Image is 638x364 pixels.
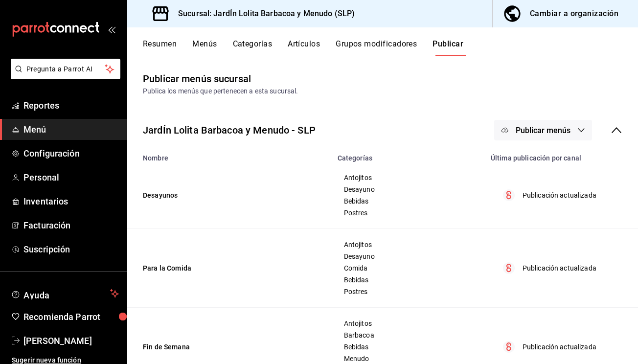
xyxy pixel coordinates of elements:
button: Artículos [288,39,320,56]
span: Postres [344,288,473,295]
th: Nombre [127,148,332,162]
p: Publicación actualizada [523,263,596,273]
td: Para la Comida [127,229,332,308]
span: Antojitos [344,241,473,248]
span: Bebidas [344,198,473,205]
span: Reportes [23,99,119,112]
button: open_drawer_menu [108,25,115,33]
div: navigation tabs [143,39,638,56]
span: [PERSON_NAME] [23,334,119,347]
span: Inventarios [23,195,119,208]
button: Pregunta a Parrot AI [11,59,120,79]
button: Publicar [433,39,463,56]
span: Bebidas [344,276,473,283]
div: Cambiar a organización [530,7,618,21]
span: Personal [23,171,119,184]
span: Pregunta a Parrot AI [26,64,105,74]
p: Publicación actualizada [523,190,596,201]
span: Desayuno [344,186,473,193]
span: Suscripción [23,243,119,256]
div: Publicar menús sucursal [143,71,251,86]
th: Categorías [332,148,485,162]
button: Categorías [233,39,273,56]
span: Postres [344,209,473,216]
button: Publicar menús [494,120,592,140]
span: Facturación [23,219,119,232]
button: Menús [192,39,217,56]
span: Bebidas [344,343,473,350]
div: JardÍn Lolita Barbacoa y Menudo - SLP [143,123,316,137]
span: Configuración [23,147,119,160]
div: Publica los menús que pertenecen a esta sucursal. [143,86,622,96]
button: Grupos modificadores [336,39,417,56]
span: Antojitos [344,320,473,327]
a: Pregunta a Parrot AI [7,71,120,81]
span: Desayuno [344,253,473,260]
th: Última publicación por canal [485,148,638,162]
span: Menudo [344,355,473,362]
span: Ayuda [23,288,106,299]
button: Resumen [143,39,177,56]
span: Menú [23,123,119,136]
span: Antojitos [344,174,473,181]
span: Barbacoa [344,332,473,339]
p: Publicación actualizada [523,342,596,352]
span: Comida [344,265,473,272]
span: Publicar menús [516,126,570,135]
h3: Sucursal: JardÍn Lolita Barbacoa y Menudo (SLP) [170,8,355,20]
span: Recomienda Parrot [23,310,119,323]
td: Desayunos [127,162,332,229]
